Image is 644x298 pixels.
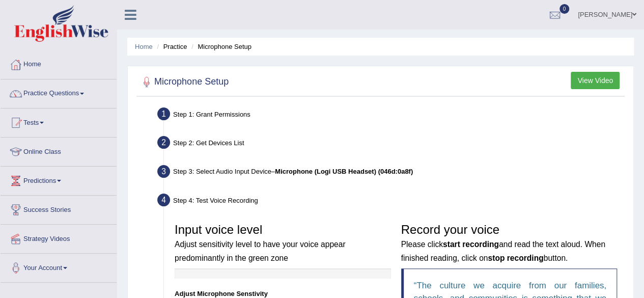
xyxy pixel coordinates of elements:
h3: Input voice level [175,223,391,263]
h3: Record your voice [401,223,618,263]
div: Step 2: Get Devices List [153,133,629,155]
div: Step 1: Grant Permissions [153,104,629,127]
b: Microphone (Logi USB Headset) (046d:0a8f) [275,168,413,175]
b: start recording [443,240,499,249]
small: Adjust sensitivity level to have your voice appear predominantly in the green zone [175,240,345,262]
button: View Video [571,72,620,89]
span: 0 [559,4,570,14]
small: Please click and read the text aloud. When finished reading, click on button. [401,240,605,262]
a: Home [135,43,153,50]
a: Online Class [1,138,117,163]
h2: Microphone Setup [139,74,229,90]
li: Practice [154,42,187,51]
a: Predictions [1,167,117,192]
span: – [271,168,413,175]
a: Your Account [1,254,117,279]
a: Strategy Videos [1,225,117,250]
a: Practice Questions [1,79,117,105]
a: Tests [1,109,117,134]
div: Step 3: Select Audio Input Device [153,162,629,184]
div: Step 4: Test Voice Recording [153,191,629,213]
a: Success Stories [1,196,117,221]
b: stop recording [488,254,543,262]
li: Microphone Setup [189,42,251,51]
a: Home [1,50,117,76]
